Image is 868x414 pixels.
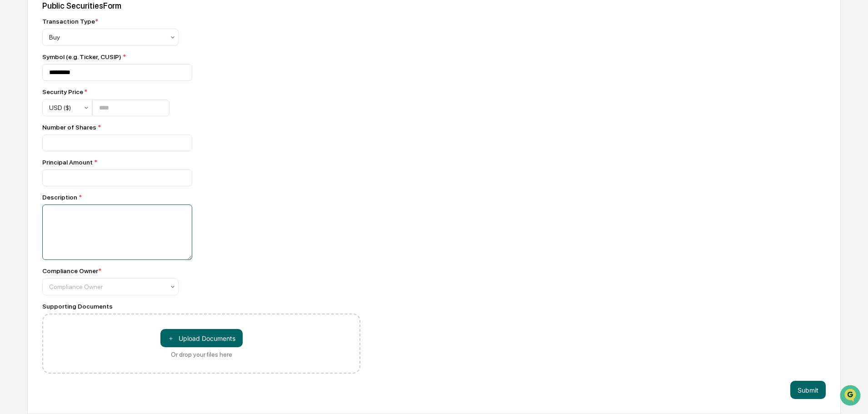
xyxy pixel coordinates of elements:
[18,115,59,124] span: Preclearance
[64,154,110,161] a: Powered byPylon
[171,351,232,358] div: Or drop your files here
[75,115,113,124] span: Attestations
[42,267,101,274] div: Compliance Owner
[160,329,243,347] button: Or drop your files here
[42,53,360,60] div: Symbol (e.g. Ticker, CUSIP)
[18,132,57,141] span: Data Lookup
[90,154,110,161] span: Pylon
[168,334,174,343] span: ＋
[24,41,150,51] input: Clear
[9,70,25,86] img: 1746055101610-c473b297-6a78-478c-a979-82029cc54cd1
[31,79,115,86] div: We're available if you need us!
[31,70,149,79] div: Start new chat
[42,194,360,201] div: Description
[42,1,826,10] div: Public Securities Form
[42,303,360,310] div: Supporting Documents
[790,381,826,399] button: Submit
[66,115,73,123] div: 🗄️
[42,18,98,25] div: Transaction Type
[9,115,16,123] div: 🖐️
[42,88,170,95] div: Security Price
[155,72,165,83] button: Start new chat
[9,133,16,140] div: 🔎
[9,19,165,34] p: How can we help?
[5,111,62,127] a: 🖐️Preclearance
[42,159,360,166] div: Principal Amount
[5,128,61,145] a: 🔎Data Lookup
[62,111,116,127] a: 🗄️Attestations
[839,384,863,409] iframe: Open customer support
[42,124,360,131] div: Number of Shares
